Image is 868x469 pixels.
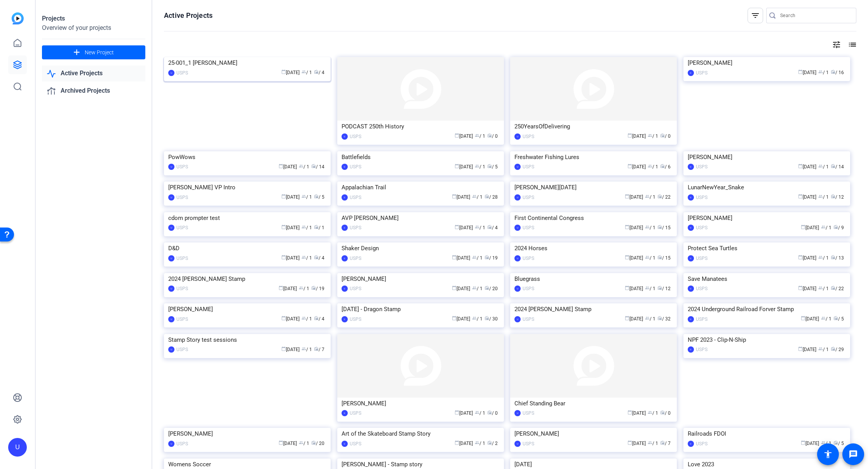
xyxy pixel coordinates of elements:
div: 2024 Horses [514,242,673,254]
span: / 16 [831,70,844,75]
span: radio [485,194,489,199]
span: / 4 [487,225,498,230]
span: / 1 [302,225,312,230]
span: [DATE] [798,194,816,200]
span: [DATE] [281,194,300,200]
span: group [302,69,306,74]
span: group [648,410,652,415]
span: calendar_today [801,225,805,229]
div: LunarNewYear_Snake [688,182,846,193]
span: / 4 [314,316,324,322]
div: Projects [42,14,145,23]
div: USPS [696,163,708,171]
div: Stamp Story test sessions [168,334,326,346]
div: [PERSON_NAME] [342,398,500,409]
span: calendar_today [627,133,632,138]
span: calendar_today [281,69,286,74]
span: / 1 [818,347,829,352]
div: U [168,164,174,170]
span: [DATE] [279,164,297,170]
div: Bluegrass [514,273,673,285]
span: radio [485,255,489,260]
div: USPS [350,224,361,232]
span: group [648,164,652,168]
mat-icon: add [72,48,82,57]
span: / 29 [831,347,844,352]
span: radio [314,69,319,74]
span: calendar_today [801,316,805,320]
span: radio [831,286,835,290]
span: group [818,346,823,351]
span: calendar_today [798,194,803,199]
div: Protect Sea Turtles [688,242,846,254]
span: [DATE] [281,316,300,322]
span: radio [660,164,665,168]
div: U [342,194,348,201]
span: group [475,225,479,229]
span: / 12 [831,194,844,200]
div: USPS [523,285,534,292]
div: USPS [696,285,708,292]
span: [DATE] [625,286,643,291]
span: [DATE] [798,347,816,352]
div: Appalachian Trail [342,182,500,193]
span: / 4 [314,70,324,75]
div: Save Manatees [688,273,846,285]
span: calendar_today [281,255,286,260]
mat-icon: tune [832,40,841,49]
span: group [472,255,477,260]
span: calendar_today [798,255,803,260]
span: group [645,316,650,320]
span: [DATE] [281,70,300,75]
div: [PERSON_NAME][DATE] [514,182,673,193]
span: [DATE] [801,316,819,322]
span: / 19 [485,255,498,261]
span: radio [831,164,835,168]
span: calendar_today [625,286,629,290]
div: [PERSON_NAME] VP Intro [168,182,326,193]
span: radio [314,255,319,260]
div: USPS [523,315,534,323]
input: Search [780,11,850,20]
div: U [342,164,348,170]
span: calendar_today [455,225,459,229]
span: [DATE] [798,70,816,75]
div: USPS [350,254,361,262]
span: / 1 [821,225,831,230]
span: / 0 [660,133,671,139]
span: group [821,225,826,229]
span: / 1 [645,286,655,291]
span: calendar_today [625,255,629,260]
div: USPS [350,409,361,417]
span: [DATE] [281,347,300,352]
span: radio [831,69,835,74]
span: / 1 [818,70,829,75]
div: [PERSON_NAME] [688,57,846,69]
span: calendar_today [281,225,286,229]
div: U [514,255,521,261]
div: USPS [696,194,708,201]
span: [DATE] [455,225,473,230]
span: group [645,255,650,260]
div: U [688,194,694,201]
div: Battlefields [342,151,500,163]
span: [DATE] [627,164,646,170]
div: 2024 [PERSON_NAME] Stamp [514,303,673,315]
div: 2024 Underground Railroad Forver Stamp [688,303,846,315]
span: group [818,194,823,199]
div: U [514,316,521,322]
span: group [302,346,306,351]
span: [DATE] [452,194,470,200]
span: / 1 [299,164,309,170]
span: calendar_today [625,194,629,199]
span: group [475,164,479,168]
span: group [302,255,306,260]
span: group [475,410,479,415]
div: 25-001_1 [PERSON_NAME] [168,57,326,69]
span: group [299,286,303,290]
span: radio [311,286,316,290]
mat-icon: list [847,40,856,49]
span: / 1 [472,194,483,200]
div: [PERSON_NAME] [688,212,846,224]
span: group [645,286,650,290]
